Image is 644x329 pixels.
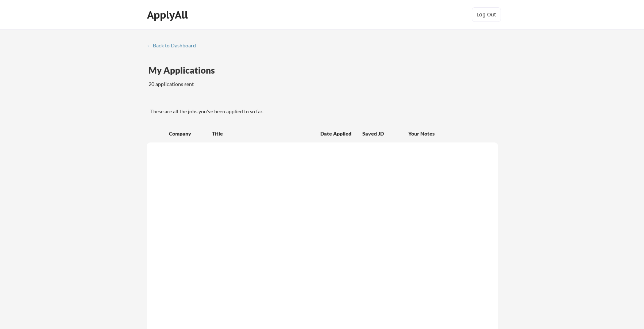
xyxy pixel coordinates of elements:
[149,94,196,101] div: These are all the jobs you've been applied to so far.
[472,7,501,22] button: Log Out
[408,130,491,137] div: Your Notes
[149,81,290,88] div: 20 applications sent
[201,94,255,101] div: These are job applications we think you'd be a good fit for, but couldn't apply you to automatica...
[147,43,201,48] div: ← Back to Dashboard
[169,130,205,137] div: Company
[150,108,498,115] div: These are all the jobs you've been applied to so far.
[362,127,408,140] div: Saved JD
[149,66,221,75] div: My Applications
[147,43,201,50] a: ← Back to Dashboard
[320,130,352,137] div: Date Applied
[147,9,190,21] div: ApplyAll
[212,130,313,137] div: Title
